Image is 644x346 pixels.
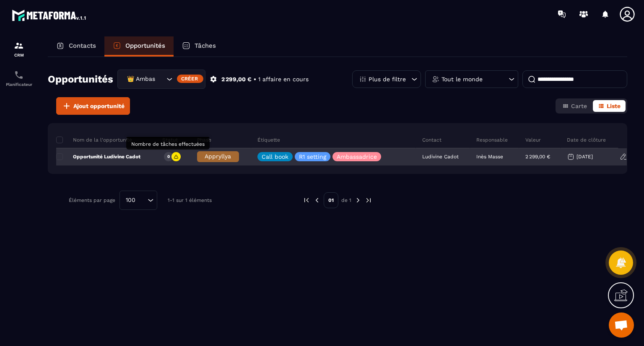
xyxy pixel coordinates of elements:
[56,153,140,160] p: Opportunité Ludivine Cadot
[254,75,256,83] p: •
[195,42,216,49] p: Tâches
[14,41,24,51] img: formation
[299,154,326,160] p: R1 setting
[221,75,252,83] p: 2 299,00 €
[131,141,205,147] p: Nombre de tâches effectuées
[476,137,508,143] p: Responsable
[162,137,178,143] p: Statut
[56,137,132,143] p: Nom de la l'opportunité
[303,196,310,204] img: prev
[168,197,212,203] p: 1-1 sur 1 éléments
[257,137,280,143] p: Étiquette
[104,36,174,57] a: Opportunités
[369,76,406,82] p: Plus de filtre
[441,76,483,82] p: Tout le monde
[48,71,113,88] h2: Opportunités
[123,196,138,205] span: 100
[557,100,592,112] button: Carte
[609,312,634,338] a: Ouvrir le chat
[138,196,145,205] input: Search for option
[73,102,125,110] span: Ajout opportunité
[258,75,309,83] p: 1 affaire en cours
[341,197,351,204] p: de 1
[2,82,36,87] p: Planificateur
[69,197,115,203] p: Éléments par page
[2,64,36,93] a: schedulerschedulerPlanificateur
[156,75,164,84] input: Search for option
[119,191,157,210] div: Search for option
[2,34,36,64] a: formationformationCRM
[525,137,541,143] p: Valeur
[48,36,104,57] a: Contacts
[56,97,130,115] button: Ajout opportunité
[324,192,338,208] p: 01
[117,70,205,89] div: Search for option
[365,196,372,204] img: next
[125,42,165,49] p: Opportunités
[12,8,87,23] img: logo
[337,154,377,160] p: Ambassadrice
[197,137,211,143] p: Phase
[567,137,606,143] p: Date de clôture
[167,154,170,160] p: 0
[525,154,550,160] p: 2 299,00 €
[576,154,593,160] p: [DATE]
[593,100,626,112] button: Liste
[14,70,24,80] img: scheduler
[476,154,503,160] p: Inès Masse
[571,103,587,109] span: Carte
[313,196,321,204] img: prev
[69,42,96,49] p: Contacts
[174,36,224,57] a: Tâches
[205,153,231,160] span: Appryllya
[422,137,441,143] p: Contact
[607,103,621,109] span: Liste
[125,75,156,84] span: 👑 Ambassadrices
[177,75,203,83] div: Créer
[2,53,36,57] p: CRM
[262,154,288,160] p: Call book
[354,196,362,204] img: next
